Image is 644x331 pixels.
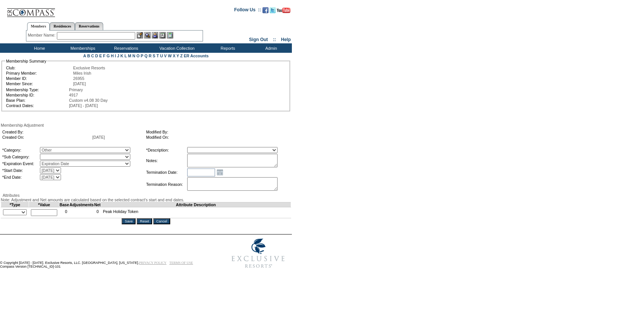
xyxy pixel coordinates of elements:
[69,98,107,103] span: Custom v4.08 30 Day
[91,54,94,58] a: C
[6,2,55,17] img: Compass Home
[146,177,186,192] td: Termination Reason:
[117,54,119,58] a: J
[270,7,276,13] img: Follow us on Twitter
[75,22,103,30] a: Reservations
[177,54,179,58] a: Y
[101,207,291,218] td: Peak Holiday Token
[69,87,83,92] span: Primary
[141,54,143,58] a: P
[1,198,291,202] div: Note: Adjustment and Net amounts are calculated based on the selected contract's start and end da...
[87,54,90,58] a: B
[137,218,152,224] input: Reset
[94,202,101,207] td: Net
[94,207,101,218] td: 0
[1,193,291,198] div: Attributes
[60,207,69,218] td: 0
[5,59,47,63] legend: Membership Summary
[144,32,151,38] img: View
[159,32,166,38] img: Reservations
[2,135,92,139] td: Created On:
[69,103,98,108] span: [DATE] - [DATE]
[156,54,159,58] a: T
[50,22,75,30] a: Residences
[83,54,86,58] a: A
[137,32,143,38] img: b_edit.gif
[152,32,158,38] img: Impersonate
[146,135,287,139] td: Modified On:
[28,32,57,38] div: Member Name:
[1,202,29,207] td: *Type
[146,168,186,176] td: Termination Date:
[273,37,276,42] span: ::
[2,130,92,134] td: Created By:
[1,123,291,127] div: Membership Adjustment
[153,218,170,224] input: Cancel
[234,6,261,15] td: Follow Us ::
[184,54,209,58] a: ER Accounts
[169,261,193,265] a: TERMS OF USE
[6,93,68,97] td: Membership ID:
[6,81,72,86] td: Member Since:
[149,54,152,58] a: R
[121,54,124,58] a: K
[146,147,186,153] td: *Description:
[2,147,39,153] td: *Category:
[103,54,105,58] a: F
[216,168,224,176] a: Open the calendar popup.
[73,71,91,75] span: Miles Irish
[17,43,60,53] td: Home
[6,66,72,70] td: Club:
[6,87,68,92] td: Membership Type:
[69,93,78,97] span: 4917
[122,218,136,224] input: Save
[277,8,290,13] img: Subscribe to our YouTube Channel
[136,54,139,58] a: O
[115,54,116,58] a: I
[73,66,105,70] span: Exclusive Resorts
[249,37,268,42] a: Sign Out
[146,154,186,167] td: Notes:
[99,54,102,58] a: E
[6,98,68,103] td: Base Plan:
[6,103,68,108] td: Contract Dates:
[147,43,205,53] td: Vacation Collection
[2,167,39,173] td: *Start Date:
[205,43,249,53] td: Reports
[133,54,136,58] a: N
[95,54,98,58] a: D
[2,154,39,160] td: *Sub Category:
[2,174,39,180] td: *End Date:
[168,54,172,58] a: W
[173,54,175,58] a: X
[6,76,72,81] td: Member ID:
[262,7,269,13] img: Become our fan on Facebook
[29,202,60,207] td: *Value
[277,9,290,14] a: Subscribe to our YouTube Channel
[144,54,147,58] a: Q
[69,202,94,207] td: Adjustments
[281,37,291,42] a: Help
[73,76,84,81] span: 26955
[104,43,147,53] td: Reservations
[6,71,72,75] td: Primary Member:
[164,54,167,58] a: V
[160,54,163,58] a: U
[139,261,166,265] a: PRIVACY POLICY
[101,202,291,207] td: Attribute Description
[262,9,269,14] a: Become our fan on Facebook
[270,9,276,14] a: Follow us on Twitter
[167,32,173,38] img: b_calculator.gif
[128,54,131,58] a: M
[124,54,127,58] a: L
[224,234,292,272] img: Exclusive Resorts
[60,202,69,207] td: Base
[92,135,105,139] span: [DATE]
[27,22,50,31] a: Members
[107,54,110,58] a: G
[146,130,287,134] td: Modified By:
[73,81,86,86] span: [DATE]
[153,54,155,58] a: S
[249,43,292,53] td: Admin
[60,43,104,53] td: Memberships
